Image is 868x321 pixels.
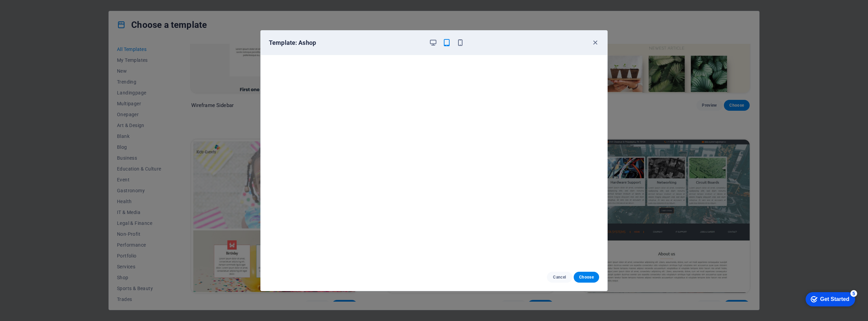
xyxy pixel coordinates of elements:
[547,272,572,283] button: Cancel
[5,3,55,18] div: Get Started 5 items remaining, 0% complete
[574,272,599,283] button: Choose
[20,7,49,14] div: Get Started
[552,274,567,280] span: Cancel
[579,274,594,280] span: Choose
[269,39,423,47] h6: Template: Ashop
[50,1,57,8] div: 5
